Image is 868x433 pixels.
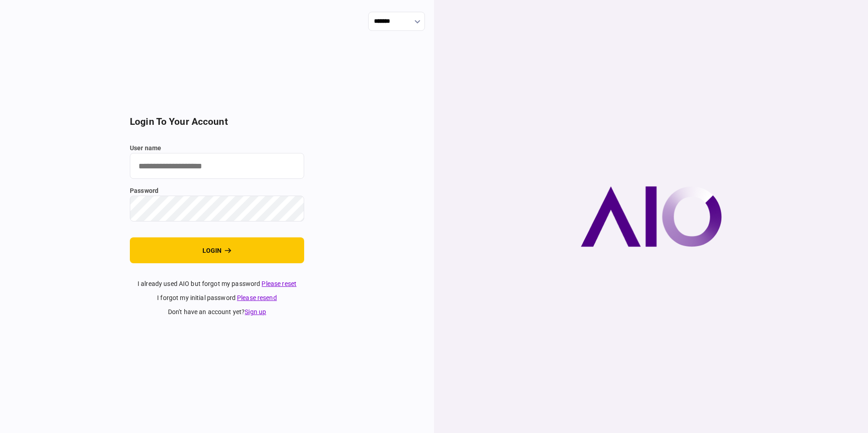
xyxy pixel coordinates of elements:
[130,307,304,317] div: don't have an account yet ?
[368,12,425,31] input: show language options
[130,143,304,153] label: user name
[130,237,304,263] button: login
[130,116,304,128] h2: login to your account
[130,279,304,289] div: I already used AIO but forgot my password
[237,294,277,301] a: Please resend
[130,186,304,196] label: password
[245,308,266,315] a: Sign up
[581,186,722,247] img: AIO company logo
[261,280,296,287] a: Please reset
[130,196,304,221] input: password
[130,153,304,179] input: user name
[130,293,304,303] div: I forgot my initial password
